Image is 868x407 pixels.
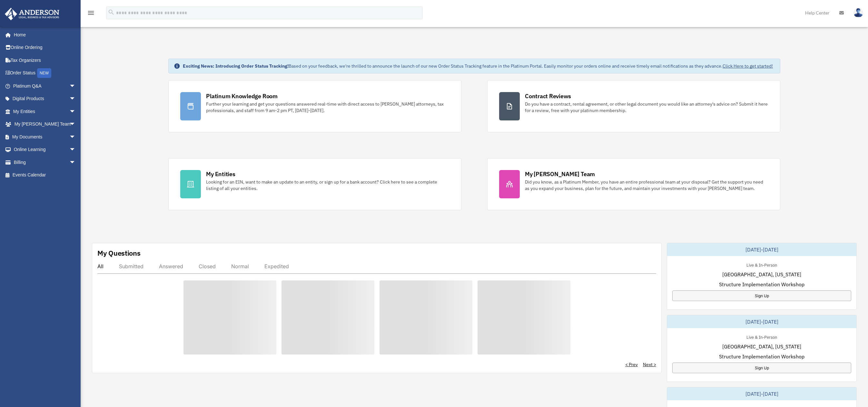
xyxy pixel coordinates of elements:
[183,63,289,69] strong: Exciting News: Introducing Order Status Tracking!
[5,169,85,182] a: Events Calendar
[672,363,851,373] a: Sign Up
[853,8,863,17] img: User Pic
[159,263,183,270] div: Answered
[487,80,780,132] a: Contract Reviews Do you have a contract, rental agreement, or other legal document you would like...
[643,361,656,368] a: Next >
[69,80,82,93] span: arrow_drop_down
[69,92,82,106] span: arrow_drop_down
[5,41,85,54] a: Online Ordering
[525,179,768,192] div: Did you know, as a Platinum Member, you have an entire professional team at your disposal? Get th...
[667,243,856,256] div: [DATE]-[DATE]
[168,158,461,210] a: My Entities Looking for an EIN, want to make an update to an entity, or sign up for a bank accoun...
[5,118,85,131] a: My [PERSON_NAME] Teamarrow_drop_down
[5,54,85,67] a: Tax Organizers
[206,101,449,114] div: Further your learning and get your questions answered real-time with direct access to [PERSON_NAM...
[5,80,85,92] a: Platinum Q&Aarrow_drop_down
[5,156,85,169] a: Billingarrow_drop_down
[231,263,249,270] div: Normal
[5,130,85,143] a: My Documentsarrow_drop_down
[525,92,571,100] div: Contract Reviews
[5,143,85,156] a: Online Learningarrow_drop_down
[69,118,82,131] span: arrow_drop_down
[37,68,51,78] div: NEW
[719,280,804,288] span: Structure Implementation Workshop
[5,67,85,80] a: Order StatusNEW
[722,343,801,350] span: [GEOGRAPHIC_DATA], [US_STATE]
[206,179,449,192] div: Looking for an EIN, want to make an update to an entity, or sign up for a bank account? Click her...
[5,105,85,118] a: My Entitiesarrow_drop_down
[168,80,461,132] a: Platinum Knowledge Room Further your learning and get your questions answered real-time with dire...
[525,101,768,114] div: Do you have a contract, rental agreement, or other legal document you would like an attorney's ad...
[206,92,278,100] div: Platinum Knowledge Room
[199,263,216,270] div: Closed
[69,130,82,144] span: arrow_drop_down
[3,8,61,20] img: Anderson Advisors Platinum Portal
[487,158,780,210] a: My [PERSON_NAME] Team Did you know, as a Platinum Member, you have an entire professional team at...
[719,353,804,360] span: Structure Implementation Workshop
[87,9,95,17] i: menu
[69,156,82,169] span: arrow_drop_down
[672,290,851,301] a: Sign Up
[723,63,773,69] a: Click Here to get started!
[119,263,143,270] div: Submitted
[264,263,289,270] div: Expedited
[206,170,235,178] div: My Entities
[667,387,856,400] div: [DATE]-[DATE]
[97,263,104,270] div: All
[525,170,595,178] div: My [PERSON_NAME] Team
[667,315,856,328] div: [DATE]-[DATE]
[87,11,95,17] a: menu
[69,105,82,118] span: arrow_drop_down
[5,28,82,41] a: Home
[183,63,773,69] div: Based on your feedback, we're thrilled to announce the launch of our new Order Status Tracking fe...
[5,92,85,105] a: Digital Productsarrow_drop_down
[625,361,638,368] a: < Prev
[741,261,782,268] div: Live & In-Person
[108,9,115,16] i: search
[69,143,82,156] span: arrow_drop_down
[741,333,782,340] div: Live & In-Person
[97,248,141,258] div: My Questions
[722,270,801,278] span: [GEOGRAPHIC_DATA], [US_STATE]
